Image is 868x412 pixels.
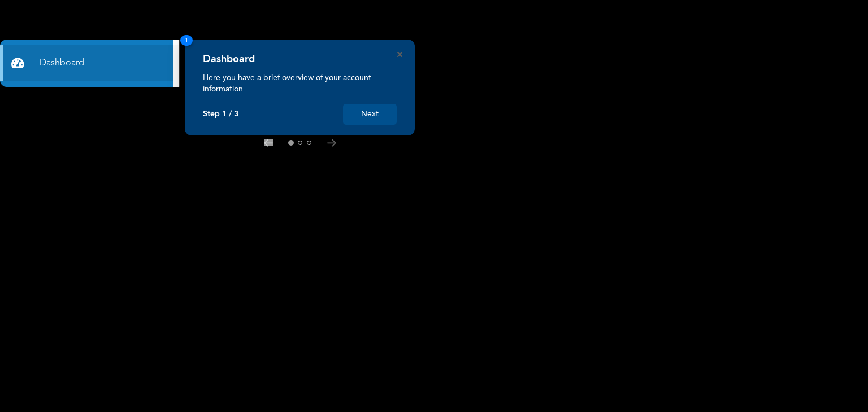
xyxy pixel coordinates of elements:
button: Next [343,104,397,125]
button: Close [397,52,402,57]
p: Step 1 / 3 [203,109,238,119]
h4: Dashboard [203,53,255,65]
span: 1 [180,35,193,46]
p: Here you have a brief overview of your account information [203,72,397,95]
